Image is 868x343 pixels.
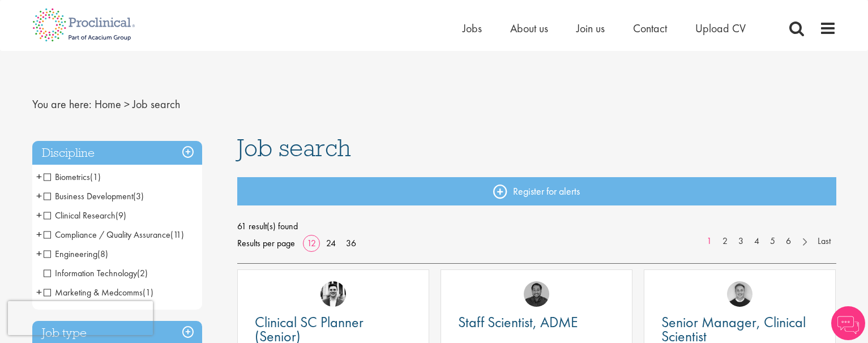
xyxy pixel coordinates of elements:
span: (1) [143,286,153,298]
span: (8) [97,248,108,260]
a: 1 [701,235,717,248]
span: Job search [132,97,180,112]
span: (2) [137,267,148,279]
span: Results per page [237,235,295,252]
span: (11) [170,229,184,241]
span: Engineering [44,248,97,260]
span: + [36,207,42,224]
a: Contact [633,21,667,36]
span: + [36,226,42,243]
a: 3 [733,235,749,248]
span: (1) [90,171,101,183]
span: + [36,245,42,262]
span: Biometrics [44,171,90,183]
a: Join us [576,21,605,36]
span: Information Technology [44,267,137,279]
h3: Discipline [32,141,202,165]
span: + [36,284,42,301]
span: + [36,187,42,204]
a: Last [812,235,836,248]
span: 61 result(s) found [237,218,836,235]
img: Mike Raletz [524,281,549,307]
span: (3) [133,190,144,202]
a: 5 [764,235,781,248]
span: Compliance / Quality Assurance [44,229,184,241]
span: Clinical Research [44,209,116,221]
iframe: reCAPTCHA [8,301,153,335]
span: Compliance / Quality Assurance [44,229,170,241]
span: You are here: [32,97,92,112]
a: 2 [717,235,733,248]
a: 36 [342,237,360,249]
img: Chatbot [831,306,865,340]
a: 4 [749,235,765,248]
span: (9) [116,209,126,221]
span: Job search [237,132,351,163]
a: 6 [780,235,797,248]
a: About us [510,21,548,36]
span: Engineering [44,248,108,260]
a: Jobs [463,21,482,36]
a: breadcrumb link [95,97,121,112]
span: > [124,97,130,112]
span: Marketing & Medcomms [44,286,153,298]
span: Business Development [44,190,133,202]
span: Biometrics [44,171,101,183]
a: Register for alerts [237,177,836,205]
img: Bo Forsen [727,281,752,307]
span: Business Development [44,190,144,202]
a: Staff Scientist, ADME [458,315,615,329]
a: 12 [303,237,320,249]
a: 24 [322,237,340,249]
span: Clinical Research [44,209,126,221]
img: Edward Little [320,281,346,307]
span: Staff Scientist, ADME [458,312,578,332]
span: + [36,168,42,185]
span: Marketing & Medcomms [44,286,143,298]
a: Upload CV [695,21,746,36]
span: Information Technology [44,267,148,279]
